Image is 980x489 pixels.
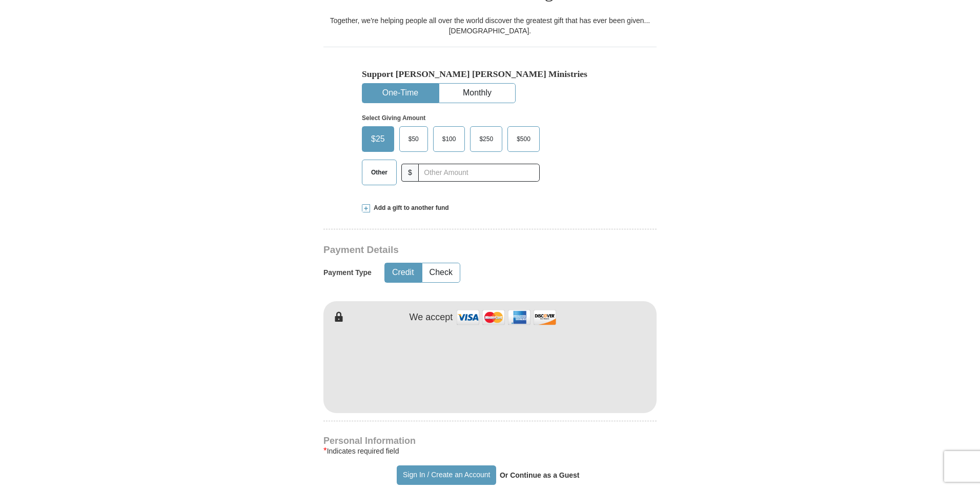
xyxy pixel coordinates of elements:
strong: Select Giving Amount [362,114,425,122]
span: $250 [474,131,498,147]
span: $ [401,164,419,182]
span: $100 [437,131,461,147]
img: credit cards accepted [455,306,558,328]
h3: Payment Details [323,244,585,256]
span: $25 [366,131,390,147]
input: Other Amount [418,164,540,182]
span: $50 [403,131,424,147]
strong: Or Continue as a Guest [500,471,580,479]
h4: We accept [410,312,453,323]
span: Other [366,165,393,180]
span: Add a gift to another fund [370,204,449,212]
button: Credit [385,263,421,282]
button: One-Time [362,84,438,103]
span: $500 [512,131,536,147]
button: Check [422,263,460,282]
h5: Support [PERSON_NAME] [PERSON_NAME] Ministries [362,69,618,80]
h5: Payment Type [323,268,372,277]
div: Indicates required field [323,445,657,457]
h4: Personal Information [323,437,657,445]
button: Monthly [439,84,515,103]
div: Together, we're helping people all over the world discover the greatest gift that has ever been g... [323,15,657,36]
button: Sign In / Create an Account [397,465,496,485]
